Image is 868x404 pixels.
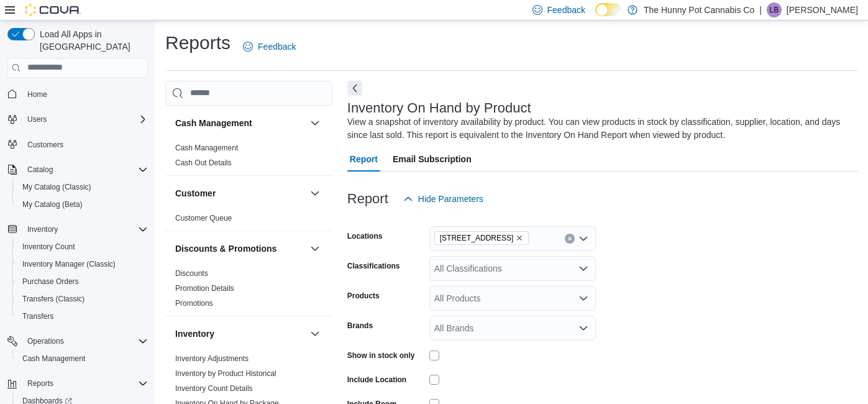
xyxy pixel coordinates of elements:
button: Reports [22,376,58,391]
span: Transfers [22,311,53,321]
span: Customer Queue [175,213,232,223]
label: Include Location [347,375,406,385]
p: [PERSON_NAME] [787,2,858,17]
button: Inventory [175,328,305,340]
label: Show in stock only [347,351,415,360]
label: Classifications [347,261,400,271]
button: Next [347,81,362,96]
span: My Catalog (Beta) [17,197,148,212]
button: Open list of options [578,234,588,244]
a: Promotion Details [175,284,234,293]
button: Inventory [308,326,322,341]
a: Inventory Adjustments [175,354,249,363]
span: Inventory [22,222,148,237]
button: Catalog [2,161,153,178]
span: Home [22,86,148,102]
span: Feedback [547,4,585,16]
span: [STREET_ADDRESS] [440,232,514,244]
span: Reports [22,376,148,391]
span: Transfers (Classic) [22,294,85,304]
label: Products [347,291,380,301]
span: Inventory Manager (Classic) [17,257,148,272]
button: Clear input [565,234,575,244]
a: Cash Management [175,144,238,152]
button: Cash Management [308,116,322,131]
button: Customer [308,186,322,201]
a: My Catalog (Classic) [17,180,96,195]
a: My Catalog (Beta) [17,197,88,212]
a: Cash Management [17,351,90,366]
a: Inventory Count [17,239,80,254]
span: Catalog [27,165,53,175]
button: Open list of options [578,323,588,333]
button: Cash Management [12,350,153,367]
div: Cash Management [165,140,332,175]
div: Liam Bisztray [767,2,782,17]
a: Transfers [17,309,58,324]
span: Transfers [17,309,148,324]
span: Inventory Count [17,239,148,254]
button: Open list of options [578,264,588,273]
span: Feedback [258,40,296,53]
span: Load All Apps in [GEOGRAPHIC_DATA] [35,28,148,53]
button: My Catalog (Beta) [12,196,153,213]
button: Remove 198 Queen St from selection in this group [516,234,523,242]
button: Reports [2,375,153,392]
span: My Catalog (Classic) [17,180,148,195]
button: Discounts & Promotions [175,242,305,255]
button: Hide Parameters [398,186,488,211]
span: My Catalog (Classic) [22,182,91,192]
a: Discounts [175,269,208,278]
input: Dark Mode [595,3,621,16]
span: Email Subscription [393,147,472,172]
span: Customers [22,137,148,152]
span: Hide Parameters [418,193,483,205]
span: Inventory [27,224,58,234]
button: Customer [175,187,305,200]
button: Transfers (Classic) [12,290,153,308]
label: Locations [347,231,383,241]
button: Users [2,111,153,128]
span: Cash Management [17,351,148,366]
button: Inventory [22,222,63,237]
h3: Cash Management [175,117,252,129]
div: View a snapshot of inventory availability by product. You can view products in stock by classific... [347,116,852,142]
h1: Reports [165,30,231,55]
a: Inventory Count Details [175,384,253,393]
span: Report [350,147,378,172]
button: Purchase Orders [12,273,153,290]
a: Inventory Manager (Classic) [17,257,121,272]
h3: Discounts & Promotions [175,242,276,255]
span: Customers [27,140,63,150]
a: Promotions [175,299,213,308]
span: Promotion Details [175,283,234,293]
span: Purchase Orders [17,274,148,289]
span: Purchase Orders [22,277,79,287]
button: Cash Management [175,117,305,129]
button: Operations [22,334,69,349]
a: Transfers (Classic) [17,292,89,306]
button: Inventory Count [12,238,153,255]
a: Cash Out Details [175,158,232,167]
button: Transfers [12,308,153,325]
span: Dark Mode [595,16,596,17]
button: Catalog [22,162,58,177]
a: Feedback [238,34,301,59]
span: Users [27,114,47,124]
span: Inventory Count Details [175,383,253,393]
img: Cova [25,4,81,16]
a: Customers [22,137,68,152]
span: Catalog [22,162,148,177]
span: My Catalog (Beta) [22,200,83,209]
span: Cash Management [22,354,85,364]
div: Discounts & Promotions [165,266,332,316]
a: Home [22,87,52,102]
button: Inventory Manager (Classic) [12,255,153,273]
button: Users [22,112,52,127]
a: Inventory by Product Historical [175,369,276,378]
button: My Catalog (Classic) [12,178,153,196]
button: Customers [2,135,153,154]
p: | [759,2,762,17]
